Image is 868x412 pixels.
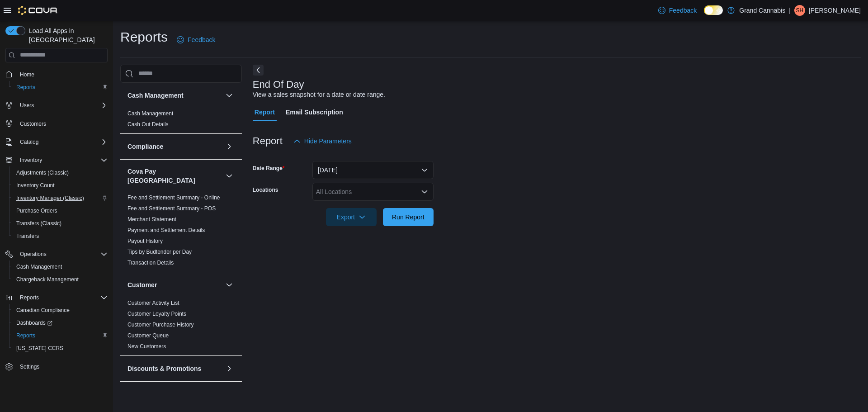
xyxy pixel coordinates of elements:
button: Cova Pay [GEOGRAPHIC_DATA] [224,170,235,181]
div: View a sales snapshot for a date or date range. [253,90,385,99]
span: Email Subscription [286,103,343,121]
span: Inventory Count [16,182,55,189]
span: Payment and Settlement Details [127,227,205,234]
span: Reports [20,294,39,301]
h3: Cova Pay [GEOGRAPHIC_DATA] [127,167,222,185]
span: Purchase Orders [13,205,108,216]
a: Customer Queue [127,332,169,339]
button: Catalog [2,136,111,148]
span: Inventory Manager (Classic) [13,193,108,204]
a: [US_STATE] CCRS [13,343,67,354]
span: Tips by Budtender per Day [127,248,192,256]
a: Purchase Orders [13,205,61,216]
span: Settings [20,363,39,370]
button: Cash Management [127,91,222,100]
button: Compliance [224,141,235,152]
button: Compliance [127,142,222,151]
span: SH [796,5,804,16]
a: Tips by Budtender per Day [127,249,192,255]
a: Customer Activity List [127,300,179,306]
a: Customers [16,118,50,129]
a: New Customers [127,343,166,350]
button: Settings [2,360,111,373]
a: Inventory Manager (Classic) [13,193,88,204]
button: Customers [2,117,111,130]
nav: Complex example [5,64,108,397]
button: Users [2,99,111,112]
span: Home [16,69,108,80]
a: Customer Loyalty Points [127,311,186,317]
a: Transaction Details [127,260,174,266]
a: Payment and Settlement Details [127,227,205,233]
button: Users [16,100,38,111]
span: Transfers (Classic) [16,220,61,227]
a: Reports [13,330,39,341]
a: Home [16,69,38,80]
a: Merchant Statement [127,216,176,223]
a: Transfers (Classic) [13,218,65,229]
span: Inventory [20,156,42,164]
span: Dashboards [13,317,108,328]
span: Feedback [188,35,215,44]
span: Cash Management [13,261,108,272]
div: Cova Pay [GEOGRAPHIC_DATA] [120,192,242,272]
span: Customers [16,118,108,129]
span: Fee and Settlement Summary - Online [127,194,220,201]
button: Reports [9,81,111,94]
button: Finance [224,389,235,400]
button: Reports [16,292,42,303]
button: Transfers [9,230,111,242]
span: Reports [16,332,35,339]
p: | [789,5,791,16]
span: Customer Loyalty Points [127,310,186,317]
button: Hide Parameters [290,132,355,150]
span: Canadian Compliance [16,307,70,314]
span: Adjustments (Classic) [16,169,69,176]
span: Operations [16,249,108,260]
span: Chargeback Management [13,274,108,285]
div: Stephanie Harrietha [794,5,805,16]
span: Customer Queue [127,332,169,339]
span: Hide Parameters [304,137,352,146]
a: Reports [13,82,39,93]
button: Finance [127,390,222,399]
a: Cash Out Details [127,121,169,128]
span: Adjustments (Classic) [13,167,108,178]
button: Customer [127,280,222,289]
span: Reports [16,292,108,303]
span: Reports [16,84,35,91]
button: Cash Management [9,260,111,273]
button: Run Report [383,208,434,226]
span: Operations [20,251,47,258]
span: New Customers [127,343,166,350]
button: Reports [9,329,111,342]
button: Adjustments (Classic) [9,166,111,179]
span: Chargeback Management [16,276,79,283]
p: [PERSON_NAME] [809,5,861,16]
span: Settings [16,361,108,372]
a: Cash Management [127,110,173,117]
span: Report [255,103,275,121]
h3: End Of Day [253,79,304,90]
a: Customer Purchase History [127,322,194,328]
a: Payout History [127,238,163,244]
button: Discounts & Promotions [224,363,235,374]
button: Canadian Compliance [9,304,111,317]
span: Reports [13,330,108,341]
span: Catalog [20,138,38,146]
button: Inventory Manager (Classic) [9,192,111,204]
div: Cash Management [120,108,242,133]
span: Transfers [16,232,39,240]
span: Feedback [669,6,697,15]
button: Open list of options [421,188,428,195]
button: Purchase Orders [9,204,111,217]
a: Dashboards [9,317,111,329]
span: Inventory Count [13,180,108,191]
h1: Reports [120,28,168,46]
a: Inventory Count [13,180,58,191]
span: Dark Mode [704,15,704,15]
span: Users [16,100,108,111]
span: Transfers [13,231,108,242]
span: Purchase Orders [16,207,57,214]
span: Catalog [16,137,108,147]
